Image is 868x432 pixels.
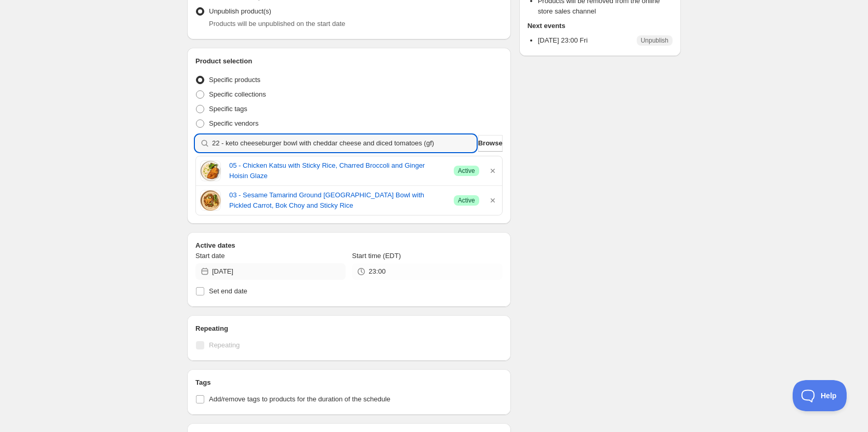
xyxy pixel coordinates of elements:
span: Active [458,196,475,205]
span: Specific products [209,76,260,84]
span: Set end date [209,287,247,295]
h2: Product selection [195,56,503,66]
a: 05 - Chicken Katsu with Sticky Rice, Charred Broccoli and Ginger Hoisin Glaze [229,160,445,181]
span: Browse [478,138,503,148]
span: Start date [195,252,225,260]
span: Unpublish product(s) [209,7,271,15]
span: Specific tags [209,105,247,113]
span: Start time (EDT) [352,252,401,260]
h2: Active dates [195,240,503,251]
span: Specific vendors [209,119,258,127]
h2: Next events [528,21,673,31]
span: Specific collections [209,90,266,98]
iframe: Toggle Customer Support [793,380,847,411]
span: Add/remove tags to products for the duration of the schedule [209,395,390,403]
h2: Repeating [195,323,503,334]
span: Unpublish [641,36,668,45]
h2: Tags [195,377,503,388]
span: Active [458,167,475,175]
a: 03 - Sesame Tamarind Ground [GEOGRAPHIC_DATA] Bowl with Pickled Carrot, Bok Choy and Sticky Rice [229,190,445,211]
span: Repeating [209,341,240,349]
button: Browse [478,135,503,152]
p: [DATE] 23:00 Fri [538,35,588,46]
input: Search products [212,135,476,152]
span: Products will be unpublished on the start date [209,20,345,28]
